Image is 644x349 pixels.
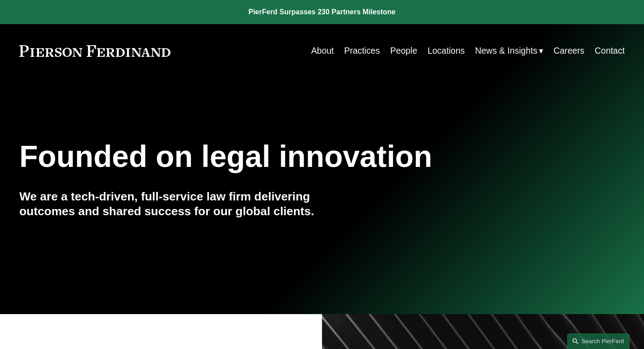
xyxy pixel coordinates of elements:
[595,42,625,60] a: Contact
[554,42,585,60] a: Careers
[311,42,334,60] a: About
[19,139,524,174] h1: Founded on legal innovation
[567,333,630,349] a: Search this site
[475,42,543,60] a: folder dropdown
[344,42,380,60] a: Practices
[428,42,465,60] a: Locations
[390,42,417,60] a: People
[19,189,322,219] h4: We are a tech-driven, full-service law firm delivering outcomes and shared success for our global...
[475,43,537,59] span: News & Insights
